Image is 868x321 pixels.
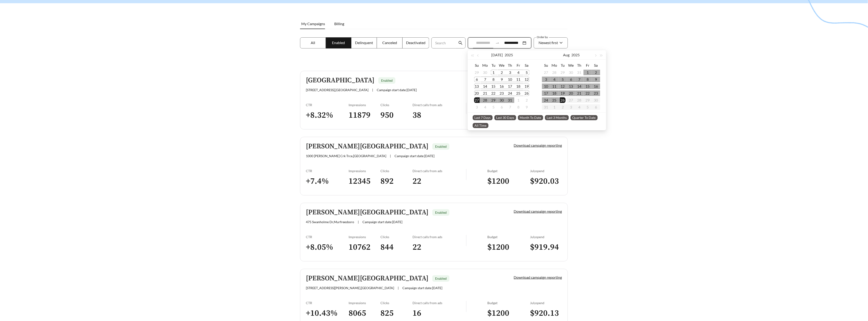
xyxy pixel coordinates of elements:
div: 9 [524,104,530,110]
span: search [458,41,463,45]
div: 8 [491,77,496,82]
td: 2025-07-21 [481,90,489,97]
div: 21 [482,90,488,96]
div: 25 [552,97,557,103]
div: 4 [516,70,521,75]
div: 7 [577,77,582,82]
td: 2025-08-12 [559,83,567,90]
td: 2025-08-06 [567,76,575,83]
div: 1 [516,97,521,103]
div: 11 [516,77,521,82]
td: 2025-08-10 [542,83,550,90]
div: Clicks [381,169,413,173]
h5: [PERSON_NAME][GEOGRAPHIC_DATA] [306,143,428,150]
td: 2025-08-14 [575,83,584,90]
div: Impressions [349,103,381,107]
div: 12 [524,77,530,82]
div: 10 [507,77,513,82]
td: 2025-08-05 [559,76,567,83]
img: line [466,235,467,246]
div: CTR [306,103,349,107]
span: Newest first [539,40,558,45]
td: 2025-07-11 [514,76,523,83]
td: 2025-06-30 [481,69,489,76]
button: Aug [563,50,570,60]
span: [STREET_ADDRESS] , [GEOGRAPHIC_DATA] [306,88,368,92]
div: 5 [560,77,566,82]
div: 3 [507,70,513,75]
td: 2025-07-04 [514,69,523,76]
span: Last 7 Days [473,115,493,120]
td: 2025-08-26 [559,97,567,104]
div: 21 [577,90,582,96]
span: My Campaigns [301,21,325,26]
div: Direct calls from ads [413,301,466,305]
h3: + 8.05 % [306,242,349,252]
div: 24 [507,90,513,96]
td: 2025-07-02 [498,69,506,76]
div: 1 [491,70,496,75]
div: 15 [585,84,591,89]
td: 2025-07-13 [473,83,481,90]
div: 18 [516,84,521,89]
td: 2025-07-15 [489,83,498,90]
td: 2025-07-30 [567,69,575,76]
div: 9 [593,77,599,82]
div: 14 [577,84,582,89]
td: 2025-08-09 [523,104,531,111]
div: 9 [499,77,505,82]
span: 1000 [PERSON_NAME] Crk Trce , [GEOGRAPHIC_DATA] [306,154,386,158]
div: 27 [543,70,549,75]
div: July spend [530,301,562,305]
div: Budget [487,235,530,239]
h5: [PERSON_NAME][GEOGRAPHIC_DATA] [306,209,428,216]
td: 2025-08-03 [473,104,481,111]
span: to [495,41,500,45]
span: All [311,40,315,45]
td: 2025-07-17 [506,83,514,90]
td: 2025-07-05 [523,69,531,76]
span: Month To Date [518,115,543,120]
td: 2025-07-29 [489,97,498,104]
div: Impressions [349,235,381,239]
th: Fr [584,62,592,69]
div: Clicks [381,103,413,107]
span: Delinquent [355,40,373,45]
h3: 892 [381,176,413,186]
div: 2 [524,97,530,103]
div: 7 [482,77,488,82]
div: 3 [474,104,480,110]
div: Clicks [381,301,413,305]
span: Quarter To Date [571,115,598,120]
div: 11 [552,84,557,89]
div: 31 [577,70,582,75]
span: Enabled [381,78,393,82]
th: Su [473,62,481,69]
td: 2025-07-24 [506,90,514,97]
span: Campaign start date: [DATE] [377,88,417,92]
td: 2025-07-10 [506,76,514,83]
div: 22 [491,90,496,96]
td: 2025-08-11 [550,83,559,90]
h3: $ 919.94 [530,242,562,252]
div: CTR [306,169,349,173]
img: line [466,301,467,312]
td: 2025-07-09 [498,76,506,83]
div: 4 [482,104,488,110]
td: 2025-08-02 [592,69,600,76]
div: 12 [560,84,566,89]
div: 6 [568,77,574,82]
th: Fr [514,62,523,69]
td: 2025-08-01 [584,69,592,76]
div: 5 [524,70,530,75]
div: 20 [474,90,480,96]
td: 2025-08-20 [567,90,575,97]
div: 16 [593,84,599,89]
th: We [498,62,506,69]
div: 8 [585,77,591,82]
div: 8 [516,104,521,110]
div: 17 [507,84,513,89]
td: 2025-08-04 [481,104,489,111]
td: 2025-07-20 [473,90,481,97]
th: Th [575,62,584,69]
